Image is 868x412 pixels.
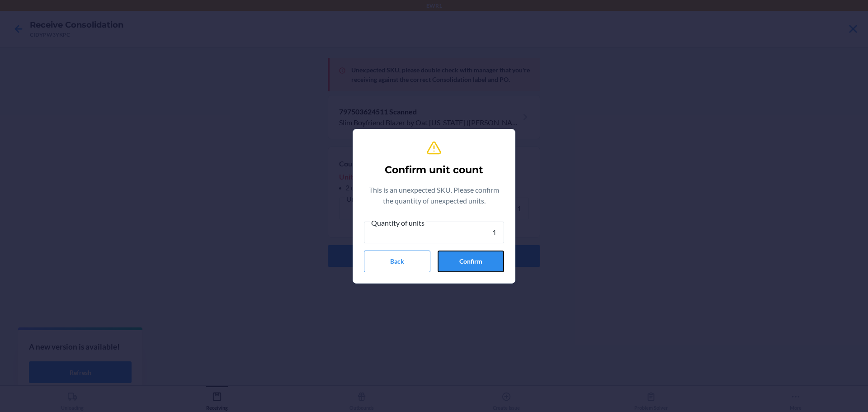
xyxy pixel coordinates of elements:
[370,218,426,227] span: Quantity of units
[364,185,504,206] p: This is an unexpected SKU. Please confirm the quantity of unexpected units.
[438,251,504,272] button: Confirm
[364,251,430,272] button: Back
[385,163,483,177] h2: Confirm unit count
[364,222,504,243] input: Quantity of units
